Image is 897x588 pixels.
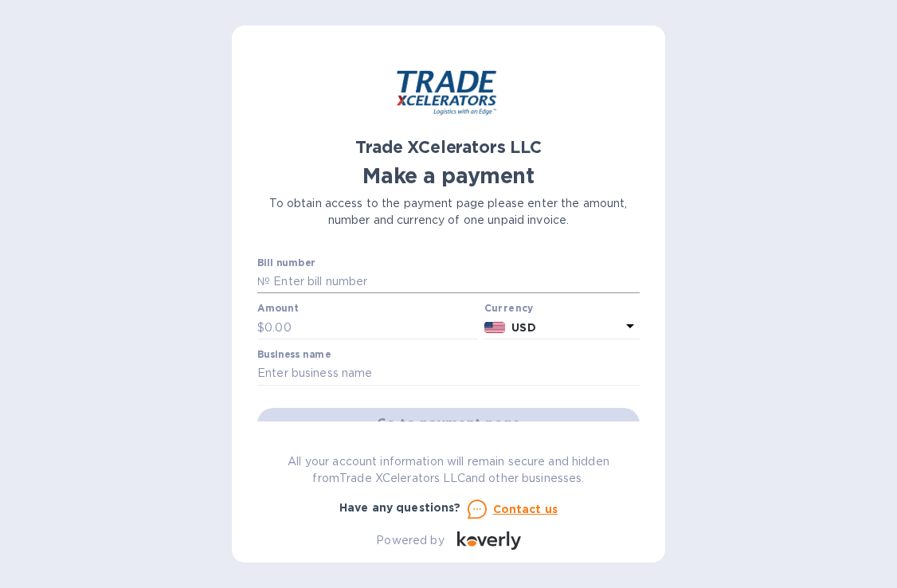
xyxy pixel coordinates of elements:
p: All your account information will remain secure and hidden from Trade XCelerators LLC and other b... [257,453,640,487]
label: Bill number [257,258,315,268]
b: Have any questions? [339,501,461,514]
p: № [257,273,270,290]
label: Business name [257,350,331,359]
h1: Make a payment [257,163,640,189]
p: Powered by [376,532,444,549]
img: USD [484,322,506,333]
p: To obtain access to the payment page please enter the amount, number and currency of one unpaid i... [257,195,640,229]
input: Enter business name [257,362,640,386]
b: Currency [484,302,534,314]
input: Enter bill number [270,270,640,294]
p: $ [257,319,264,336]
b: Trade XCelerators LLC [355,137,541,157]
label: Amount [257,304,298,314]
u: Contact us [493,503,558,515]
input: 0.00 [264,316,478,339]
b: USD [511,321,535,334]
